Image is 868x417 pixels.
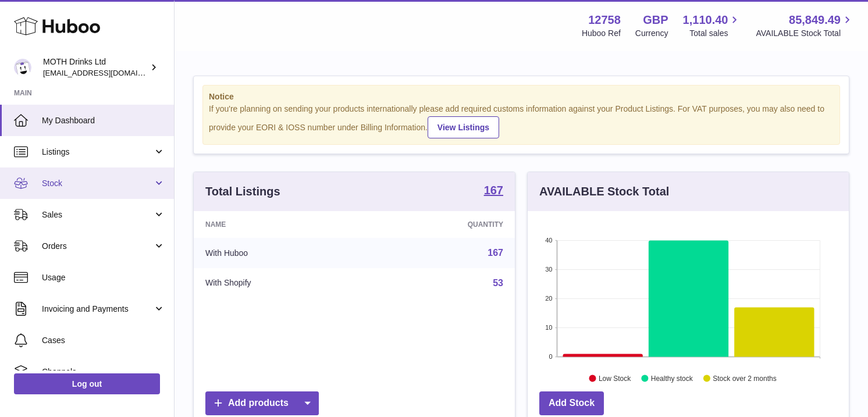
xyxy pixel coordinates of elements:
a: 85,849.49 AVAILABLE Stock Total [756,12,854,39]
h3: AVAILABLE Stock Total [539,184,669,199]
strong: 167 [484,184,503,196]
img: orders@mothdrinks.com [14,59,31,76]
span: 1,110.40 [683,12,728,28]
span: Sales [42,209,153,220]
span: My Dashboard [42,115,165,126]
div: If you're planning on sending your products internationally please add required customs informati... [209,104,834,138]
h3: Total Listings [205,184,280,199]
span: AVAILABLE Stock Total [756,28,854,39]
span: [EMAIL_ADDRESS][DOMAIN_NAME] [43,68,171,77]
td: With Shopify [194,268,367,298]
a: 53 [493,278,503,288]
text: 10 [545,324,552,331]
text: Healthy stock [651,374,693,382]
text: 30 [545,266,552,273]
a: View Listings [428,116,499,138]
span: Channels [42,366,165,377]
a: Add products [205,391,319,415]
span: Stock [42,178,153,189]
a: Add Stock [539,391,604,415]
text: 0 [549,353,552,360]
div: Currency [635,28,668,39]
span: Total sales [689,28,741,39]
text: 20 [545,295,552,302]
strong: Notice [209,91,834,102]
text: Low Stock [599,374,631,382]
a: 167 [488,248,503,258]
span: Usage [42,272,165,283]
span: Listings [42,147,153,158]
span: Cases [42,335,165,346]
span: Invoicing and Payments [42,304,153,315]
span: 85,849.49 [789,12,841,28]
td: With Huboo [194,238,367,268]
text: 40 [545,237,552,244]
th: Name [194,211,367,238]
span: Orders [42,241,153,252]
div: Huboo Ref [582,28,621,39]
a: 1,110.40 Total sales [683,12,742,39]
strong: 12758 [588,12,621,28]
strong: GBP [643,12,668,28]
th: Quantity [367,211,515,238]
a: Log out [14,373,160,394]
a: 167 [484,184,503,198]
text: Stock over 2 months [713,374,776,382]
div: MOTH Drinks Ltd [43,56,148,79]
